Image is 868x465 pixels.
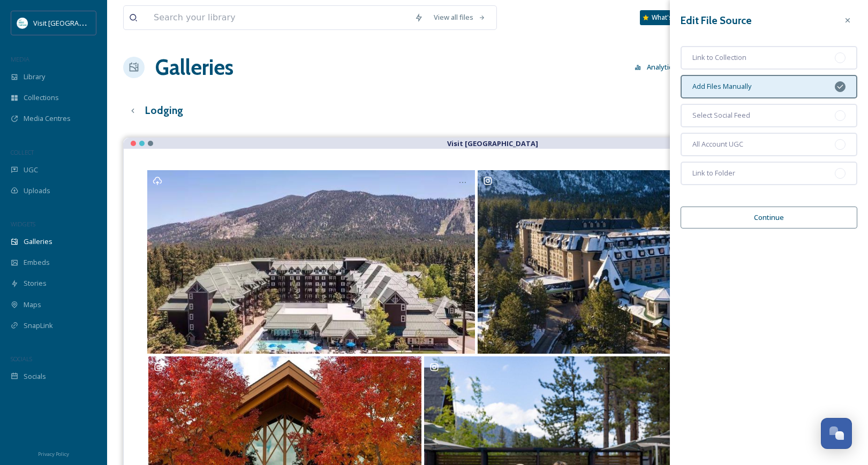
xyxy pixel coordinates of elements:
[24,93,59,103] span: Collections
[24,186,50,196] span: Uploads
[24,278,47,288] span: Stories
[24,237,52,247] span: Galleries
[629,57,686,78] a: Analytics
[11,55,29,63] span: MEDIA
[24,371,46,382] span: Socials
[692,168,735,178] span: Link to Folder
[692,110,750,120] span: Select Social Feed
[145,103,183,118] h3: Lodging
[24,72,45,82] span: Library
[681,207,857,228] button: Continue
[33,18,116,28] span: Visit [GEOGRAPHIC_DATA]
[692,81,751,92] span: Add Files Manually
[692,139,743,149] span: All Account UGC
[24,321,53,331] span: SnapLink
[11,148,34,156] span: COLLECT
[692,52,746,63] span: Link to Collection
[447,139,538,148] strong: Visit [GEOGRAPHIC_DATA]
[155,51,233,83] a: Galleries
[11,220,35,228] span: WIDGETS
[148,6,409,29] input: Search your library
[428,7,491,28] a: View all files
[821,418,852,449] button: Open Chat
[24,257,50,268] span: Embeds
[681,13,752,28] h3: Edit File Source
[476,170,829,353] a: Escape to paradise at Margaritaville Lake Tahoe! Whether you're soaking up the sun with a cocktai...
[629,57,681,78] button: Analytics
[24,300,41,310] span: Maps
[17,18,28,28] img: download.jpeg
[640,10,693,25] a: What's New
[38,447,69,460] a: Privacy Policy
[38,451,69,458] span: Privacy Policy
[24,165,38,175] span: UGC
[11,355,32,363] span: SOCIALS
[24,113,71,124] span: Media Centres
